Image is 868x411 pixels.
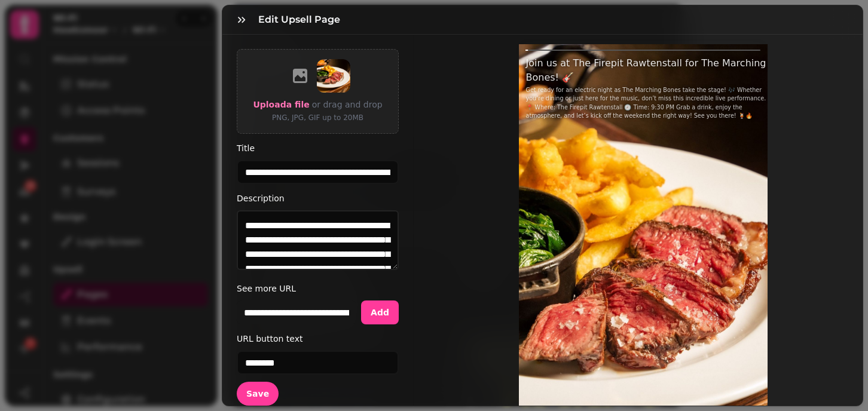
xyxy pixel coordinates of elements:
[253,100,309,109] span: Upload a file
[253,112,382,124] p: PNG, JPG, GIF up to 20MB
[361,300,399,324] button: Add
[237,382,279,406] button: Save
[237,332,399,346] label: URL button text
[237,281,399,296] label: See more URL
[237,191,399,205] label: Description
[317,59,350,93] img: aHR0cHM6Ly9maWxlcy5zdGFtcGVkZS5haS83ZWViN2UyZC02M2Q1LTQ4NWItYTQ2Zi1kYmJiMTk0Njg4MmQvbWVkaWEvMDQxO...
[371,308,389,317] span: Add
[246,389,269,398] span: Save
[310,97,383,112] p: or drag and drop
[237,141,399,155] label: Title
[258,13,345,27] h3: Edit Upsell Page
